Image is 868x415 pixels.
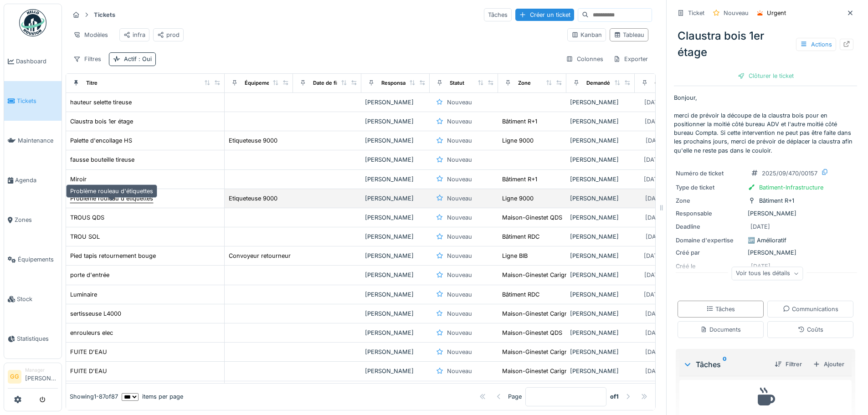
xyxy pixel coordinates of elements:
[4,200,62,240] a: Zones
[365,98,426,107] div: [PERSON_NAME]
[229,194,277,203] div: Etiqueteuse 9000
[732,267,803,280] div: Voir tous les détails
[70,271,109,279] div: porte d'entrée
[381,79,413,87] div: Responsable
[447,232,472,241] div: Nouveau
[122,392,183,401] div: items per page
[570,348,631,356] div: [PERSON_NAME]
[365,194,426,203] div: [PERSON_NAME]
[706,305,735,313] div: Tâches
[676,236,744,245] div: Domaine d'expertise
[502,271,575,279] div: Maison-Ginestet Carignan
[809,358,848,370] div: Ajouter
[70,194,153,203] div: Problème rouleau d'étiquettes
[4,121,62,160] a: Maintenance
[137,56,152,62] span: : Oui
[450,79,464,87] div: Statut
[25,367,58,386] li: [PERSON_NAME]
[484,8,512,21] div: Tâches
[508,392,522,401] div: Page
[683,359,767,370] div: Tâches
[16,57,58,66] span: Dashboard
[447,309,472,318] div: Nouveau
[70,309,121,318] div: sertisseuse L4000
[365,290,426,299] div: [PERSON_NAME]
[614,31,644,39] div: Tableau
[70,251,156,260] div: Pied tapis retournement bouge
[645,367,693,375] div: [DATE] @ 10:30:14
[724,9,749,17] div: Nouveau
[771,358,806,370] div: Filtrer
[676,209,744,218] div: Responsable
[447,194,472,203] div: Nouveau
[25,367,58,374] div: Manager
[502,194,534,203] div: Ligne 9000
[676,196,744,205] div: Zone
[734,70,797,82] div: Clôturer le ticket
[4,81,62,121] a: Tickets
[4,279,62,319] a: Stock
[502,290,539,299] div: Bâtiment RDC
[759,196,794,205] div: Bâtiment R+1
[645,309,693,318] div: [DATE] @ 09:11:06
[8,367,58,389] a: GG Manager[PERSON_NAME]
[4,160,62,200] a: Agenda
[502,251,528,260] div: Ligne BIB
[645,348,693,356] div: [DATE] @ 11:50:56
[676,169,744,178] div: Numéro de ticket
[4,240,62,279] a: Équipements
[676,222,744,231] div: Deadline
[644,251,694,260] div: [DATE] @ 07:22:40
[157,31,180,39] div: prod
[4,41,62,81] a: Dashboard
[570,155,631,164] div: [PERSON_NAME]
[447,367,472,375] div: Nouveau
[570,309,631,318] div: [PERSON_NAME]
[365,232,426,241] div: [PERSON_NAME]
[365,117,426,126] div: [PERSON_NAME]
[645,117,693,126] div: [DATE] @ 10:57:04
[447,117,472,126] div: Nouveau
[645,213,693,222] div: [DATE] @ 13:01:05
[674,24,857,64] div: Claustra bois 1er étage
[447,271,472,279] div: Nouveau
[365,328,426,337] div: [PERSON_NAME]
[515,9,574,21] div: Créer un ticket
[570,290,631,299] div: [PERSON_NAME]
[17,295,58,303] span: Stock
[571,31,602,39] div: Kanban
[644,290,694,299] div: [DATE] @ 09:54:30
[502,175,537,184] div: Bâtiment R+1
[18,136,58,145] span: Maintenance
[447,175,472,184] div: Nouveau
[447,251,472,260] div: Nouveau
[502,136,534,145] div: Ligne 9000
[70,328,113,337] div: enrouleurs elec
[86,79,98,87] div: Titre
[674,93,857,154] p: Bonjour, merci de prévoir la découpe de la claustra bois pour en positionner la moitié côté burea...
[70,117,133,126] div: Claustra bois 1er étage
[70,348,107,356] div: FUITE D'EAU
[502,328,562,337] div: Maison-Ginestet QDS
[767,9,786,17] div: Urgent
[90,10,119,19] strong: Tickets
[365,271,426,279] div: [PERSON_NAME]
[70,392,118,401] div: Showing 1 - 87 of 87
[447,290,472,299] div: Nouveau
[70,367,107,375] div: FUITE D'EAU
[570,136,631,145] div: [PERSON_NAME]
[70,213,104,222] div: TROUS QDS
[676,209,855,218] div: [PERSON_NAME]
[645,194,693,203] div: [DATE] @ 13:19:23
[69,52,105,66] div: Filtres
[759,183,823,192] div: Batiment-Infrastructure
[229,251,291,260] div: Convoyeur retourneur
[644,155,694,164] div: [DATE] @ 06:36:02
[18,255,58,264] span: Équipements
[365,348,426,356] div: [PERSON_NAME]
[762,169,817,178] div: 2025/09/470/00157
[8,370,21,384] li: GG
[365,155,426,164] div: [PERSON_NAME]
[518,79,531,87] div: Zone
[17,97,58,105] span: Tickets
